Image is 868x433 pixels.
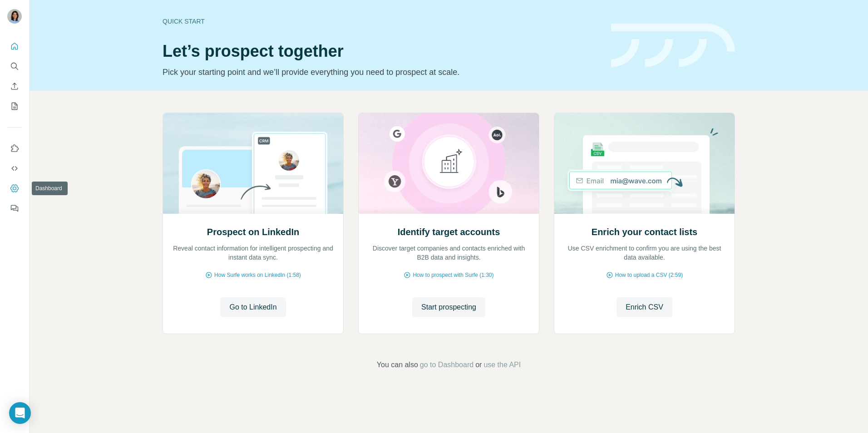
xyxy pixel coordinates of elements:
img: Identify target accounts [358,113,539,214]
button: My lists [7,98,22,114]
button: Go to LinkedIn [220,297,286,317]
span: You can also [377,359,418,370]
img: Enrich your contact lists [554,113,735,214]
span: Start prospecting [421,302,476,313]
button: Start prospecting [412,297,485,317]
p: Reveal contact information for intelligent prospecting and instant data sync. [172,244,334,262]
button: use the API [483,359,521,370]
img: Avatar [7,9,22,24]
span: or [475,359,482,370]
span: Enrich CSV [626,302,663,313]
span: How to prospect with Surfe (1:30) [413,271,493,279]
span: How Surfe works on LinkedIn (1:58) [214,271,301,279]
button: Use Surfe on LinkedIn [7,140,22,157]
p: Discover target companies and contacts enriched with B2B data and insights. [368,244,530,262]
button: Enrich CSV [7,78,22,94]
h1: Let’s prospect together [163,42,600,60]
h2: Identify target accounts [398,226,500,238]
button: Enrich CSV [616,297,672,317]
button: Use Surfe API [7,160,22,177]
h2: Enrich your contact lists [592,226,697,238]
h2: Prospect on LinkedIn [207,226,299,238]
img: Prospect on LinkedIn [163,113,344,214]
button: Quick start [7,38,22,54]
button: Feedback [7,200,22,216]
img: banner [611,24,735,68]
button: Dashboard [7,180,22,197]
p: Use CSV enrichment to confirm you are using the best data available. [563,244,725,262]
div: Quick start [163,17,600,26]
span: How to upload a CSV (2:59) [615,271,683,279]
p: Pick your starting point and we’ll provide everything you need to prospect at scale. [163,66,600,79]
span: Go to LinkedIn [229,302,276,313]
button: go to Dashboard [420,359,473,370]
button: Search [7,58,22,74]
div: Open Intercom Messenger [9,402,31,424]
